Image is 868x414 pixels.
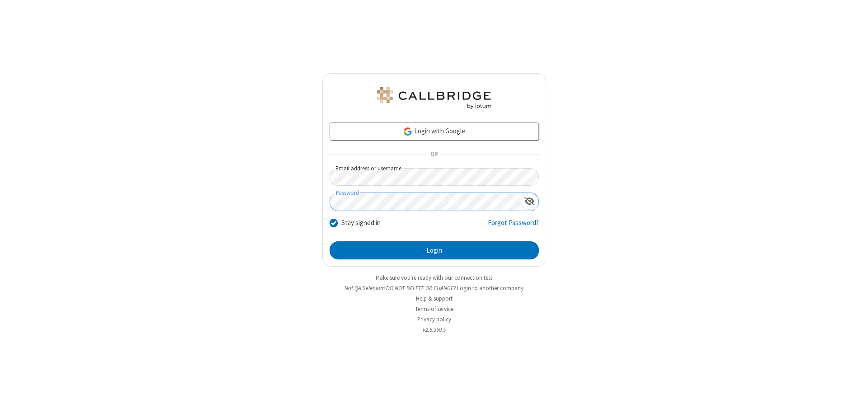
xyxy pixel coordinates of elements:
label: Stay signed in [341,218,381,228]
button: Login [330,241,539,259]
img: google-icon.png [403,127,413,136]
li: Not QA Selenium DO NOT DELETE OR CHANGE? [322,284,546,292]
a: Make sure you're ready with our connection test [376,274,492,282]
a: Login with Google [330,122,539,141]
span: OR [427,148,441,161]
a: Forgot Password? [488,218,539,235]
button: Login to another company [457,284,524,292]
li: v2.6.350.5 [322,325,546,334]
input: Password [330,193,521,211]
a: Help & support [416,295,453,302]
input: Email address or username [330,168,539,186]
a: Privacy policy [417,315,451,323]
img: QA Selenium DO NOT DELETE OR CHANGE [375,87,493,109]
div: Show password [521,193,538,210]
a: Terms of service [415,305,453,313]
